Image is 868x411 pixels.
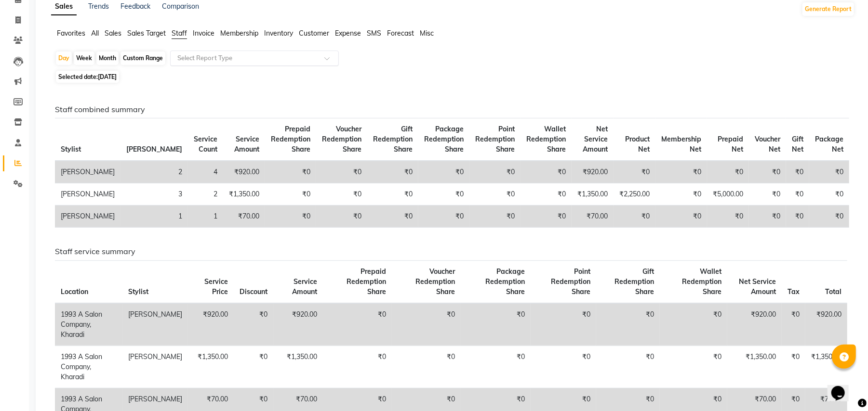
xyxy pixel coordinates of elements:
[367,29,381,38] span: SMS
[614,267,654,296] span: Gift Redemption Share
[91,29,99,38] span: All
[739,277,776,296] span: Net Service Amount
[786,205,809,228] td: ₹0
[188,346,234,388] td: ₹1,350.00
[120,51,165,65] div: Custom Range
[727,303,782,346] td: ₹920.00
[786,161,809,183] td: ₹0
[292,277,317,296] span: Service Amount
[418,183,469,205] td: ₹0
[265,205,316,228] td: ₹0
[707,183,749,205] td: ₹5,000.00
[373,125,413,154] span: Gift Redemption Share
[299,29,329,38] span: Customer
[420,29,434,38] span: Misc
[749,161,786,183] td: ₹0
[120,161,188,183] td: 2
[316,183,367,205] td: ₹0
[234,346,273,388] td: ₹0
[120,205,188,228] td: 1
[809,205,849,228] td: ₹0
[392,346,461,388] td: ₹0
[572,161,614,183] td: ₹920.00
[526,125,566,154] span: Wallet Redemption Share
[596,346,660,388] td: ₹0
[126,145,182,154] span: [PERSON_NAME]
[204,277,228,296] span: Service Price
[223,183,265,205] td: ₹1,350.00
[572,183,614,205] td: ₹1,350.00
[120,183,188,205] td: 3
[193,29,214,38] span: Invoice
[809,183,849,205] td: ₹0
[805,346,847,388] td: ₹1,350.00
[188,205,223,228] td: 1
[655,161,707,183] td: ₹0
[127,29,166,38] span: Sales Target
[55,247,847,256] h6: Staff service summary
[273,303,323,346] td: ₹920.00
[727,346,782,388] td: ₹1,350.00
[655,205,707,228] td: ₹0
[122,346,188,388] td: [PERSON_NAME]
[682,267,721,296] span: Wallet Redemption Share
[55,303,122,346] td: 1993 A Salon Company, Kharadi
[105,29,121,38] span: Sales
[661,135,701,154] span: Membership Net
[415,267,455,296] span: Voucher Redemption Share
[122,303,188,346] td: [PERSON_NAME]
[55,205,120,228] td: [PERSON_NAME]
[264,29,293,38] span: Inventory
[596,303,660,346] td: ₹0
[188,183,223,205] td: 2
[418,161,469,183] td: ₹0
[265,183,316,205] td: ₹0
[322,125,361,154] span: Voucher Redemption Share
[755,135,780,154] span: Voucher Net
[469,183,521,205] td: ₹0
[323,346,392,388] td: ₹0
[55,161,120,183] td: [PERSON_NAME]
[805,303,847,346] td: ₹920.00
[660,303,727,346] td: ₹0
[367,205,418,228] td: ₹0
[74,51,94,65] div: Week
[815,135,843,154] span: Package Net
[367,183,418,205] td: ₹0
[521,183,572,205] td: ₹0
[61,287,88,296] span: Location
[335,29,361,38] span: Expense
[194,135,217,154] span: Service Count
[583,125,608,154] span: Net Service Amount
[316,161,367,183] td: ₹0
[120,2,150,11] a: Feedback
[809,161,849,183] td: ₹0
[655,183,707,205] td: ₹0
[782,303,805,346] td: ₹0
[234,303,273,346] td: ₹0
[347,267,386,296] span: Prepaid Redemption Share
[782,346,805,388] td: ₹0
[660,346,727,388] td: ₹0
[614,183,655,205] td: ₹2,250.00
[614,161,655,183] td: ₹0
[188,161,223,183] td: 4
[461,303,531,346] td: ₹0
[461,346,531,388] td: ₹0
[223,161,265,183] td: ₹920.00
[475,125,515,154] span: Point Redemption Share
[707,205,749,228] td: ₹0
[265,161,316,183] td: ₹0
[828,372,858,401] iframe: chat widget
[234,135,259,154] span: Service Amount
[749,183,786,205] td: ₹0
[323,303,392,346] td: ₹0
[56,71,119,83] span: Selected date:
[387,29,414,38] span: Forecast
[316,205,367,228] td: ₹0
[271,125,310,154] span: Prepaid Redemption Share
[551,267,590,296] span: Point Redemption Share
[792,135,803,154] span: Gift Net
[240,287,267,296] span: Discount
[57,29,85,38] span: Favorites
